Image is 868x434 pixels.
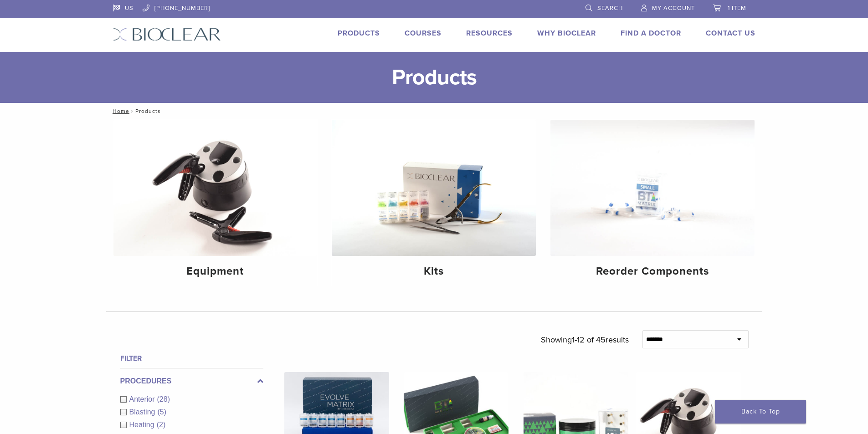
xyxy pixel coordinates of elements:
a: Products [338,29,380,38]
a: Find A Doctor [621,29,681,38]
a: Resources [466,29,513,38]
a: Back To Top [715,400,806,424]
a: Home [110,108,129,114]
span: (5) [157,408,166,416]
span: My Account [652,5,695,12]
span: 1-12 of 45 [572,335,606,345]
span: Heating [129,421,157,429]
img: Equipment [113,120,318,256]
span: Search [597,5,623,12]
span: (28) [157,395,170,403]
a: Kits [332,120,536,286]
h4: Filter [120,353,263,364]
img: Kits [332,120,536,256]
span: / [129,109,135,113]
img: Reorder Components [550,120,755,256]
span: 1 item [728,5,746,12]
h4: Reorder Components [558,263,747,280]
a: Equipment [113,120,318,286]
a: Why Bioclear [537,29,596,38]
h4: Kits [339,263,529,280]
a: Reorder Components [550,120,755,286]
a: Contact Us [706,29,755,38]
img: Bioclear [113,28,221,41]
span: Anterior [129,395,157,403]
p: Showing results [541,330,629,349]
span: Blasting [129,408,158,416]
label: Procedures [120,376,263,387]
nav: Products [106,103,762,119]
a: Courses [405,29,442,38]
h4: Equipment [121,263,310,280]
span: (2) [157,421,166,429]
